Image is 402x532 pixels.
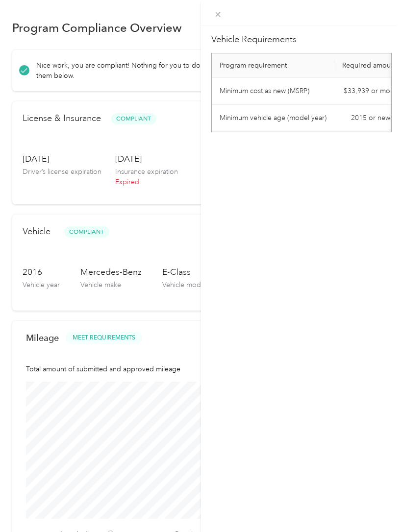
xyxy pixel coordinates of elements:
iframe: Everlance-gr Chat Button Frame [347,477,402,532]
th: Program requirement [212,53,334,78]
td: Minimum cost as new (MSRP) [212,78,334,105]
td: Minimum vehicle age (model year) [212,105,334,132]
h2: Vehicle Requirements [211,33,392,46]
